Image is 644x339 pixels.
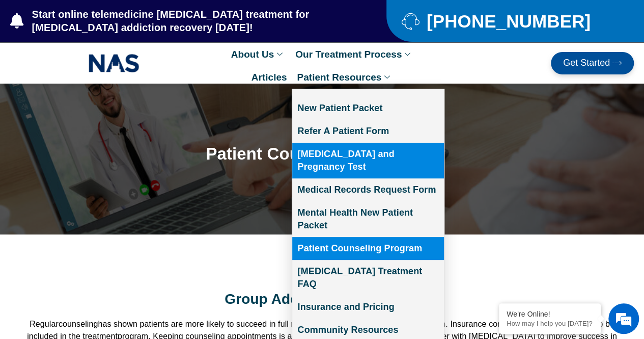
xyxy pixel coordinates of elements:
a: About Us [226,43,290,66]
span: We're online! [59,103,141,206]
a: Refer A Patient Form [292,120,444,143]
a: New Patient Packet [292,97,444,120]
a: Our Treatment Process [290,43,418,66]
p: How may I help you today? [507,320,593,327]
a: Get Started [551,52,634,74]
img: NAS_email_signature-removebg-preview.png [89,51,139,75]
textarea: Type your message and hit 'Enter' [5,228,194,264]
h1: Patient Counseling Program [52,145,587,163]
div: We're Online! [507,310,593,318]
h2: Group Addiction Counseling [20,291,624,308]
a: Articles [246,66,292,89]
span: [PHONE_NUMBER] [424,15,591,28]
a: Insurance and Pricing [292,296,444,319]
a: Patient Resources [292,66,398,89]
a: [MEDICAL_DATA] and Pregnancy Test [292,143,444,178]
span: counseling [59,320,98,328]
a: Medical Records Request Form [292,178,444,201]
a: [MEDICAL_DATA] Treatment FAQ [292,260,444,296]
div: Navigation go back [11,53,26,68]
span: Start online telemedicine [MEDICAL_DATA] treatment for [MEDICAL_DATA] addiction recovery [DATE]! [30,8,346,34]
div: Chat with us now [68,54,186,67]
a: Mental Health New Patient Packet [292,201,444,237]
span: Get Started [563,58,610,68]
div: Minimize live chat window [167,5,191,30]
a: Start online telemedicine [MEDICAL_DATA] treatment for [MEDICAL_DATA] addiction recovery [DATE]! [10,8,346,34]
a: [PHONE_NUMBER] [402,12,619,30]
a: Patient Counseling Program [292,237,444,260]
